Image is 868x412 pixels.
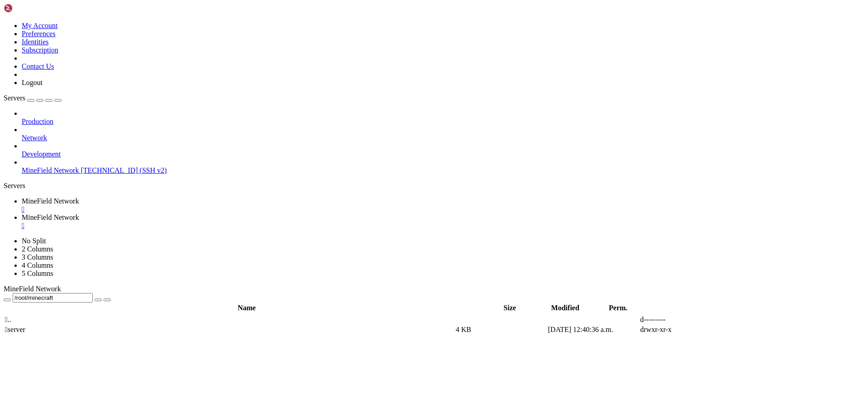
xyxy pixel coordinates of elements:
[4,94,25,102] span: Servers
[4,256,750,264] x-row: [05:41:54 INFO] [immersiveengineering]: Couldn't fully analyze 1 large_sword, missing knowledge f...
[22,222,864,230] a: 
[4,101,537,109] span: [05:41:54 ERROR] [a.i.c.InfernalMobsCore]: item config parser could not build item: {count:1,id:"...
[4,109,537,118] span: [05:41:54 ERROR] [a.i.c.InfernalMobsCore]: item config parser could not build item: {count:1,id:"...
[4,69,533,77] span: [05:41:54 ERROR] [a.i.c.InfernalMobsCore]: item config parser could not build item: {count:1,id:"...
[4,280,301,289] span: [05:41:54 WARN] [ModernFix]: Dedicated server took 81.413 seconds to load
[22,134,47,142] span: Network
[4,44,750,52] x-row: [05:41:54 INFO] [a.i.c.InfernalMobsCore]: item config parser finished, item count: 0
[4,264,750,272] x-row: [05:41:54 INFO] [immersiveengineering]: Couldn't fully analyze 1 gas_mask_armor_helmet, missing k...
[22,253,53,261] a: 3 Columns
[22,38,49,46] a: Identities
[4,329,585,337] span: [05:41:56 INFO] [APTweaks(Core)]: [APTweaks:Core] ↓ Level load for graveyard:past changed from NO...
[455,325,547,334] td: 4 KB
[22,213,864,230] a: MineField Network
[4,4,512,12] span: [05:41:54 ERROR] [a.i.c.InfernalMobsCore]: item config parser could not build item: {count:1,id:"...
[22,205,864,213] a: 
[640,325,731,334] td: drwxr-xr-x
[4,248,750,256] x-row: [05:41:54 INFO] [immersiveengineering]: Couldn't fully analyze 1 free_runners_armored, missing kn...
[4,175,750,183] x-row: [05:41:54 INFO] [cyclopscore]: Loading infobook /data/cyclopscore/info/test.xml
[22,245,53,253] a: 2 Columns
[4,305,545,313] span: [05:41:55 INFO] [APTweaks(Core)]: [APTweaks:Core] ↓ Server load changed from NORMAL (avg. 50.0) t...
[4,232,750,240] x-row: [05:41:54 INFO] [patchouli]: Sending reload packet to clients
[22,197,864,213] a: MineField Network
[4,12,508,20] span: [05:41:54 ERROR] [a.i.c.InfernalMobsCore]: item config parser could not build item: {count:1,id:"...
[22,270,53,277] a: 5 Columns
[4,52,504,61] span: [05:41:54 ERROR] [a.i.c.InfernalMobsCore]: item config parser could not build item: {count:1,id:"...
[601,303,636,313] th: Perm.: activate to sort column ascending
[410,20,528,28] span: ecraft:netherite_chestplate"}
[4,272,750,280] x-row: [05:41:54 INFO] [immersiveengineering]: Finished recipe profiler for Arc Recycling, took 99 milli...
[4,20,410,28] span: [05:41:54 ERROR] [a.i.c.InfernalMobsCore]: item config parser could not build item: {count:1,id:"min
[22,30,56,38] a: Preferences
[4,182,864,190] div: Servers
[22,22,58,29] a: My Account
[5,326,25,333] span: server
[13,293,93,303] input: Current Folder
[4,93,541,101] span: [05:41:54 ERROR] [a.i.c.InfernalMobsCore]: item config parser could not build item: {count:1,id:"...
[4,158,750,166] x-row: [05:41:54 INFO] [a.i.c.InfernalMobsCore]: InfernalMobsCore commonSetup completed! Modifiers ready...
[4,321,646,329] span: [05:41:56 INFO] [APTweaks(Core)]: [APTweaks:Core] ↓ Level load for minecraft:the_nether changed f...
[490,303,529,313] th: Size: activate to sort column ascending
[4,85,524,93] span: [05:41:54 ERROR] [a.i.c.InfernalMobsCore]: item config parser could not build item: {count:1,id:"...
[12,346,16,354] div: (2, 42)
[22,118,864,126] a: Production
[4,207,750,215] x-row: ixie_village=true, iceandfire:myrmex_hive_jungle=true, iceandfire:myrmex_hive_desert=true, iceand...
[22,134,864,142] a: Network
[5,303,489,313] th: Name: activate to sort column descending
[4,337,598,346] span: [05:41:56 INFO] [APTweaks(Core)]: [APTweaks:Core] ↓ Level load for minecraft:the_end changed from...
[547,325,639,334] td: [DATE] 12:40:36 a.m.
[22,150,864,158] a: Development
[22,158,864,175] li: MineField Network [TECHNICAL_ID] (SSH v2)
[22,213,79,221] span: MineField Network
[81,166,167,174] span: [TECHNICAL_ID] (SSH v2)
[4,191,750,199] x-row: e, iceandfire:spawn_dragon_skeleton_lightning=true, iceandfire:ice_dragon_roost=true, iceandfire:...
[22,126,864,142] li: Network
[5,326,8,333] span: 
[22,261,53,269] a: 4 Columns
[5,316,11,323] span: ..
[4,28,520,36] span: [05:41:54 ERROR] [a.i.c.InfernalMobsCore]: item config parser could not build item: {count:1,id:"...
[22,150,61,158] span: Development
[4,215,750,223] x-row: ice=true, iceandfire:spawn_stymphalian_bird=true, iceandfire:fire_dragon_cave=true, iceandfire:sa...
[4,134,545,142] span: [05:41:54 ERROR] [a.i.c.InfernalMobsCore]: item config parser could not build item: {count:1,id:"...
[4,142,492,150] span: [05:41:54 ERROR] [a.i.c.InfernalMobsCore]: item config parser could not build item: {count:3,id:"...
[4,223,750,232] x-row: [05:41:54 INFO] [c.g.a.i.IceAndFire]: {TROLL_S=true, HIPPOGRYPH=true, AMPHITHERE=true, COCKATRICE...
[4,313,590,321] span: [05:41:56 INFO] [APTweaks(Core)]: [APTweaks:Core] ↓ Level load for minecraft:overworld changed fr...
[4,346,750,354] x-row: >
[4,199,750,207] x-row: true, iceandfire:spawn_wandering_cyclops=true, iceandfire:spawn_sea_serpent=true, iceandfire:fros...
[22,46,58,54] a: Subscription
[4,77,524,85] span: [05:41:54 ERROR] [a.i.c.InfernalMobsCore]: item config parser could not build item: {count:1,id:"...
[4,183,750,191] x-row: [05:41:54 INFO] [c.g.a.i.IceAndFire]: {iceandfire:fire_dragon_roost=true, iceandfire:fire_lily=tr...
[4,285,61,293] span: MineField Network
[22,197,79,205] span: MineField Network
[22,62,54,70] a: Contact Us
[5,316,8,323] span: 
[4,36,492,44] span: [05:41:54 ERROR] [a.i.c.InfernalMobsCore]: item config parser could not build item: {count:3,id:"...
[4,61,476,69] span: [05:41:54 ERROR] [a.i.c.InfernalMobsCore]: item config parser could not build item: {count:3,id:"...
[22,109,864,126] li: Production
[4,289,750,297] x-row: [05:41:54 INFO] [c.t.m.c.ModConfig]: [[DOMAIN_NAME]] Loaded config info from '/root/minecraft/ser...
[531,303,600,313] th: Modified: activate to sort column ascending
[4,166,750,175] x-row: [05:41:54 INFO] [a.i.c.InfernalMobsCore]: InfernalMobsCore commonSetup completed! config file at:...
[4,297,750,305] x-row: [05:41:54 INFO] [c.t.m.c.ModConfig]: [Config.write] Saved config info to '/root/minecraft/server/...
[22,166,79,174] span: MineField Network
[22,142,864,158] li: Development
[22,237,46,245] a: No Split
[22,79,42,86] a: Logout
[640,315,731,324] td: d---------
[4,126,553,134] span: [05:41:54 ERROR] [a.i.c.InfernalMobsCore]: item config parser could not build item: {count:1,id:"...
[22,166,864,175] a: MineField Network [TECHNICAL_ID] (SSH v2)
[4,94,61,102] a: Servers
[4,150,750,158] x-row: [05:41:54 INFO] [a.i.c.InfernalMobsCore]: item config parser finished, item count: 0
[22,118,53,125] span: Production
[4,118,533,126] span: [05:41:54 ERROR] [a.i.c.InfernalMobsCore]: item config parser could not build item: {count:1,id:"...
[4,4,56,13] img: Shellngn
[4,240,750,248] x-row: [05:41:54 INFO] [voicechat]: [voicechat] Voice chat server started at port 25566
